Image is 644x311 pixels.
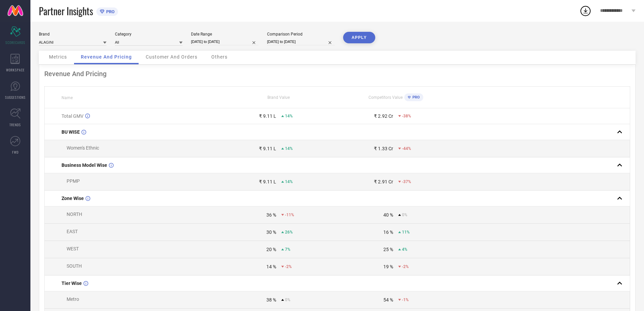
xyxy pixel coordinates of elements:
div: ₹ 9.11 L [259,179,276,184]
span: Zone Wise [62,196,84,201]
span: Partner Insights [39,4,93,18]
div: 30 % [266,229,276,235]
span: Total GMV [62,113,84,119]
span: 0% [285,297,290,302]
span: Business Model Wise [62,162,107,168]
span: -2% [285,264,292,269]
span: PRO [411,95,420,99]
span: 7% [285,247,290,252]
div: Comparison Period [267,32,335,37]
span: Customer And Orders [146,54,197,60]
span: 14% [285,114,293,118]
span: SUGGESTIONS [5,95,26,100]
span: 11% [402,230,410,235]
span: Tier Wise [62,281,82,286]
span: TRENDS [9,122,21,127]
div: 54 % [383,297,393,303]
span: FWD [12,150,19,155]
div: ₹ 9.11 L [259,146,276,151]
span: Metro [67,296,79,302]
div: ₹ 2.92 Cr [374,113,393,119]
div: Brand [39,32,106,37]
div: Open download list [579,5,592,17]
span: Brand Value [267,95,290,100]
div: ₹ 2.91 Cr [374,179,393,184]
div: 20 % [266,247,276,252]
span: -11% [285,213,294,217]
span: -2% [402,264,409,269]
span: PRO [104,9,115,14]
span: SCORECARDS [5,40,25,45]
div: 25 % [383,247,393,252]
span: Metrics [49,54,67,60]
span: Women's Ethnic [67,145,99,151]
div: Revenue And Pricing [44,70,630,78]
span: -1% [402,297,409,302]
span: -44% [402,146,411,151]
span: NORTH [67,212,82,217]
div: Category [115,32,183,37]
div: 38 % [266,297,276,303]
div: Date Range [191,32,259,37]
input: Select comparison period [267,38,335,45]
span: Others [211,54,228,60]
span: PPMP [67,178,80,184]
span: 26% [285,230,293,235]
div: ₹ 9.11 L [259,113,276,119]
input: Select date range [191,38,259,45]
span: 4% [402,247,407,252]
button: APPLY [343,32,375,43]
div: 14 % [266,264,276,269]
span: 14% [285,146,293,151]
span: WEST [67,246,79,251]
span: Revenue And Pricing [81,54,132,60]
span: 14% [285,179,293,184]
span: -37% [402,179,411,184]
span: EAST [67,229,78,234]
span: 0% [402,213,407,217]
div: 16 % [383,229,393,235]
div: 19 % [383,264,393,269]
span: BU WISE [62,129,80,135]
span: SOUTH [67,263,82,269]
div: 36 % [266,212,276,218]
span: WORKSPACE [6,67,25,72]
span: Name [62,95,73,100]
div: 40 % [383,212,393,218]
span: -38% [402,114,411,118]
span: Competitors Value [368,95,403,100]
div: ₹ 1.33 Cr [374,146,393,151]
